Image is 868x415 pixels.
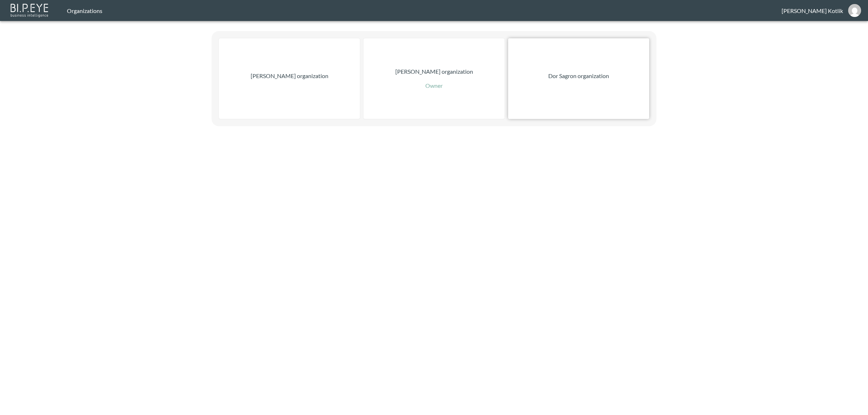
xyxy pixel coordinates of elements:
[425,81,443,90] p: Owner
[9,2,51,18] img: bipeye-logo
[395,67,473,76] p: [PERSON_NAME] organization
[251,72,328,80] p: [PERSON_NAME] organization
[848,4,861,17] img: 531933d148c321bd54990e2d729438bd
[782,7,843,14] div: [PERSON_NAME] Kotlik
[548,72,609,80] p: Dor Sagron organization
[843,2,866,19] button: dinak@ibi.co.il
[67,7,782,14] div: Organizations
